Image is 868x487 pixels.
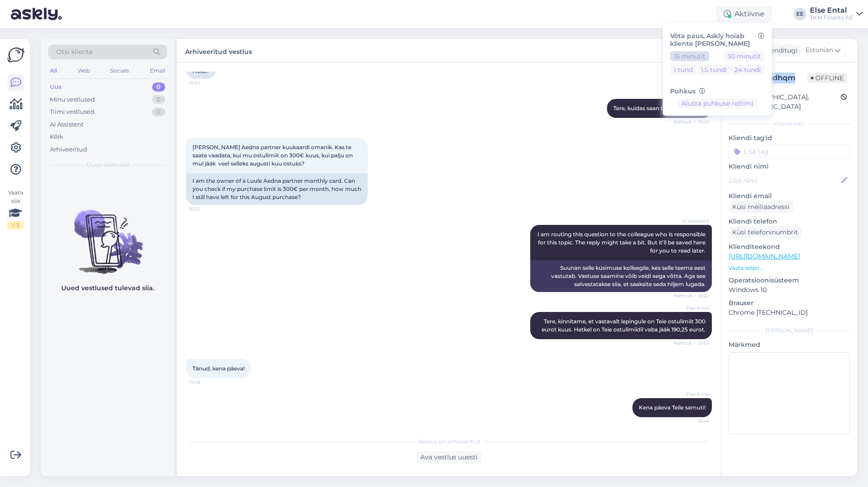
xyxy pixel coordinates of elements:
span: 15:46 [675,418,709,424]
span: Kena päeva Teile samuti! [639,404,705,411]
span: Nähtud ✓ 15:22 [674,292,709,299]
span: Estonian [805,45,833,55]
span: 15:22 [189,205,223,212]
span: [PERSON_NAME] Aedna partner kuukaardi omanik. Kas te saate vaadata, kui mu ostulimiit on 300€ kuu... [192,144,354,167]
div: 1 / 3 [7,221,24,229]
p: Klienditeekond [729,242,850,252]
div: Kõik [50,132,63,141]
span: Uued vestlused [87,161,129,169]
div: All [48,65,59,77]
span: Nähtud ✓ 15:20 [674,118,709,125]
div: Kliendi info [729,120,850,128]
h6: Võta paus, Askly hoiab kliente [PERSON_NAME] [670,32,764,48]
div: # r5hgdhqm [750,73,807,83]
div: Email [148,65,167,77]
span: Otsi kliente [56,47,93,57]
div: Suunan selle küsimuse kolleegile, kes selle teema eest vastutab. Vastuse saamine võib veidi aega ... [530,260,712,292]
div: Socials [108,65,131,77]
button: 15 minutit [670,51,709,61]
div: EE [794,8,806,20]
span: Offline [807,73,847,83]
img: Askly Logo [7,46,25,63]
p: Brauser [729,298,850,308]
button: 1 tund [670,65,696,75]
div: Web [76,65,92,77]
div: TKM Finants AS [810,14,853,21]
div: Uus [50,83,62,92]
span: Vestlus on arhiveeritud [418,438,480,446]
div: Klienditugi [759,46,798,55]
span: AI Assistent [675,218,709,224]
div: [GEOGRAPHIC_DATA], [GEOGRAPHIC_DATA] [731,93,841,112]
p: Vaata edasi ... [729,264,850,272]
span: Else Ental [675,305,709,312]
div: Vaata siia [7,189,24,229]
button: 1.5 tundi [697,65,730,75]
div: Küsi meiliaadressi [729,201,793,213]
div: Else Ental [810,7,853,14]
div: Minu vestlused [50,95,95,104]
span: Nähtud ✓ 15:45 [674,340,709,346]
h6: Puhkus [670,88,764,95]
span: Tere, kinnitame, et vastavalt lepingule on Teie ostulimiit 300 eurot kuus. Hetkel on Teie ostulim... [542,318,707,333]
p: Kliendi tag'id [729,133,850,143]
div: I am the owner of a Luule Aedna partner monthly card. Can you check if my purchase limit is 300€ ... [186,173,368,205]
p: Märkmed [729,340,850,350]
div: 0 [152,95,165,104]
span: I am routing this question to the colleague who is responsible for this topic. The reply might ta... [538,231,707,254]
div: AI Assistent [50,120,84,129]
input: Lisa nimi [729,175,839,185]
a: [URL][DOMAIN_NAME] [729,252,800,260]
div: Küsi telefoninumbrit [729,226,802,239]
p: Operatsioonisüsteem [729,276,850,285]
img: No chats [41,194,174,275]
div: 0 [152,83,165,92]
span: Else Ental [675,391,709,398]
button: 30 minutit [724,51,764,61]
span: Tänud, kena päeva! [192,365,245,372]
label: Arhiveeritud vestlus [185,44,252,57]
div: Tiimi vestlused [50,107,94,117]
a: Else EntalTKM Finants AS [810,7,863,21]
span: 15:46 [189,379,223,385]
p: Kliendi nimi [729,162,850,171]
button: Alusta puhkuse režiimi [678,98,757,108]
p: Kliendi telefon [729,217,850,226]
p: Chrome [TECHNICAL_ID] [729,308,850,317]
p: Kliendi email [729,191,850,201]
div: Arhiveeritud [50,145,87,154]
button: 24 tundi [731,65,764,75]
div: Ava vestlus uuesti [417,451,481,463]
div: 0 [152,107,165,117]
span: Tere, kuidas saan teid täna aidata? [613,105,705,112]
div: Aktiivne [716,6,772,22]
p: Windows 10 [729,285,850,295]
input: Lisa tag [729,145,850,158]
span: 15:20 [189,79,223,86]
div: [PERSON_NAME] [729,326,850,335]
p: Uued vestlused tulevad siia. [61,283,154,293]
